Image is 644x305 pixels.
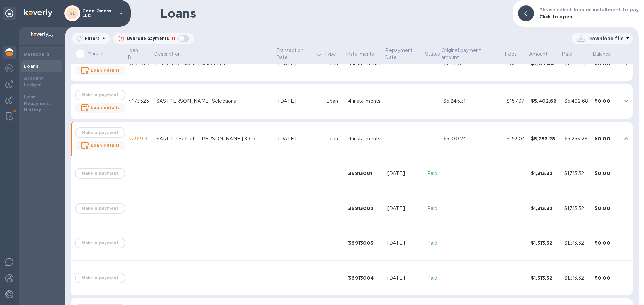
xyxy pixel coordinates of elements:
[387,205,422,212] div: [DATE]
[593,51,611,58] p: Balance
[348,98,382,105] div: 4 installments
[505,51,517,58] p: Fees
[113,33,194,44] button: Overdue payments0
[75,103,125,113] button: Loan details
[427,240,438,247] p: Paid
[128,98,151,105] div: №73525
[595,135,618,142] div: $0.00
[154,51,180,58] p: Description
[539,7,639,12] b: Please select loan or installment to pay
[69,11,76,16] b: GL
[595,98,618,104] div: $0.00
[387,170,422,177] div: [DATE]
[427,205,438,212] p: Paid
[346,51,374,58] p: Installments
[562,51,581,58] span: Paid
[425,51,440,58] p: Status
[87,50,105,57] p: Mark all
[348,135,382,142] div: 4 installments
[126,47,153,61] span: Loan ID
[324,51,336,58] p: Type
[91,143,120,148] b: Loan details
[441,47,504,61] span: Original payment amount
[278,135,321,142] div: [DATE]
[505,51,526,58] span: Fees
[326,135,343,142] div: Loan
[564,170,589,177] div: $1,313.32
[24,9,52,17] img: Logo
[82,35,100,41] p: Filters
[529,51,548,58] p: Amount
[128,60,151,67] div: №94626
[278,98,321,105] div: [DATE]
[507,60,526,67] div: $63.44
[24,94,50,113] b: Loan Repayment History
[75,66,125,75] button: Loan details
[539,14,573,19] b: Click to open
[24,52,50,57] b: Dashboard
[443,98,501,105] div: $5,245.31
[595,275,618,281] div: $0.00
[326,98,343,105] div: Loan
[564,98,589,105] div: $5,402.68
[588,35,624,42] p: Download file
[427,170,438,177] p: Paid
[5,64,13,72] img: Foreign exchange
[427,275,438,282] p: Paid
[324,51,345,58] span: Type
[441,47,495,61] p: Original payment amount
[346,51,383,58] span: Installments
[595,170,618,177] div: $0.00
[126,47,144,61] p: Loan ID
[507,98,526,105] div: $157.37
[443,135,501,142] div: $5,100.24
[91,105,120,110] b: Loan details
[156,60,273,67] div: [PERSON_NAME] Selections
[531,240,559,246] div: $1,313.32
[276,47,323,61] span: Transaction Date
[564,135,589,142] div: $5,253.28
[348,240,382,246] div: 36913003
[531,98,559,104] div: $5,402.68
[621,96,631,106] button: expand row
[156,135,273,142] div: SARL Le Serbet - [PERSON_NAME] & Co.
[160,6,507,20] h1: Loans
[531,170,559,177] div: $1,313.32
[348,275,382,281] div: 36913004
[564,60,589,67] div: $2,177.44
[531,205,559,212] div: $1,313.32
[91,68,120,73] b: Loan details
[621,134,631,144] button: expand row
[531,60,559,67] div: $2,177.44
[156,98,273,105] div: SAS [PERSON_NAME] Selections
[595,60,618,67] div: $0.00
[531,275,559,281] div: $1,313.32
[24,64,38,69] b: Loans
[564,205,589,212] div: $1,313.32
[385,47,424,61] p: Repayment Date
[387,240,422,247] div: [DATE]
[128,135,151,142] div: №36913
[82,9,116,18] p: Good Omens LLC
[529,51,556,58] span: Amount
[24,76,43,87] b: Account Ledger
[172,35,175,42] p: 0
[387,275,422,282] div: [DATE]
[348,60,382,67] div: 4 installments
[507,135,526,142] div: $153.04
[595,240,618,246] div: $0.00
[127,35,169,42] p: Overdue payments
[593,51,620,58] span: Balance
[276,47,315,61] p: Transaction Date
[154,51,189,58] span: Description
[562,51,572,58] p: Paid
[595,205,618,212] div: $0.00
[348,205,382,212] div: 36913002
[75,141,125,150] button: Loan details
[443,60,501,67] div: $2,114.00
[531,135,559,142] div: $5,253.28
[326,60,343,67] div: Loan
[564,240,589,247] div: $1,313.32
